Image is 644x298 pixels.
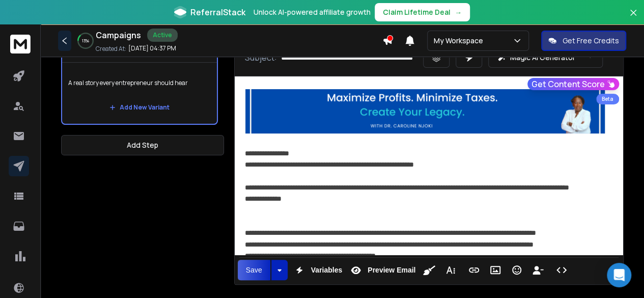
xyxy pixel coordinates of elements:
button: Close banner [627,6,640,31]
p: Subject: [245,51,277,64]
button: Variables [290,260,345,280]
div: Beta [596,94,619,104]
span: → [455,7,462,17]
button: Save [238,260,270,280]
li: Step1CC/BCCA/Z TestA real story every entrepreneur should hearAdd New Variant [61,39,218,125]
p: Created At: [96,45,126,53]
button: Insert Image (Ctrl+P) [486,260,505,280]
p: 13 % [82,38,89,44]
p: Unlock AI-powered affiliate growth [254,7,371,17]
button: Get Content Score [527,78,619,90]
button: Preview Email [346,260,417,280]
button: Add Step [61,135,224,155]
div: Open Intercom Messenger [607,263,631,287]
span: Preview Email [366,266,417,275]
p: A real story every entrepreneur should hear [68,69,211,97]
h1: Campaigns [96,29,141,41]
p: [DATE] 04:37 PM [128,44,176,52]
p: Magic AI Generator [510,52,575,63]
button: Add New Variant [101,97,178,118]
p: My Workspace [434,36,487,46]
button: Insert Link (Ctrl+K) [464,260,484,280]
button: More Text [441,260,460,280]
button: Claim Lifetime Deal→ [375,3,470,21]
button: Insert Unsubscribe Link [528,260,548,280]
button: Get Free Credits [541,31,626,51]
button: Emoticons [507,260,526,280]
span: Variables [309,266,345,275]
p: Get Free Credits [563,36,619,46]
span: ReferralStack [190,6,245,18]
button: Code View [552,260,571,280]
div: Active [147,29,178,42]
button: Magic AI Generator [488,47,603,68]
button: Clean HTML [419,260,439,280]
